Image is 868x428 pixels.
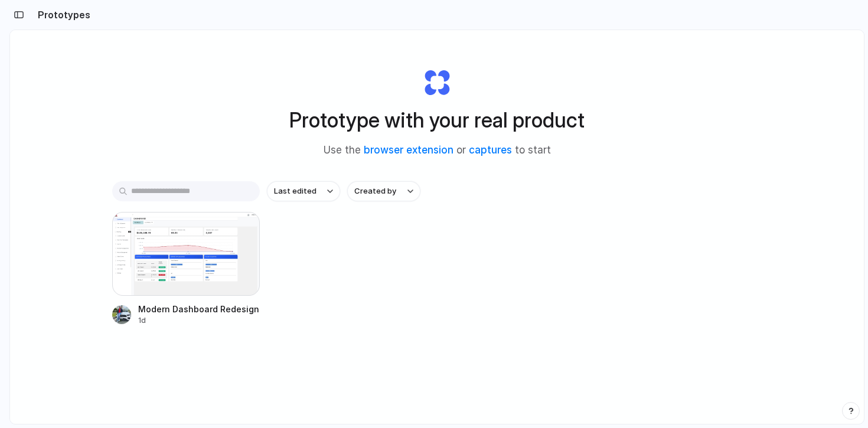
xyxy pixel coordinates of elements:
[289,104,585,136] h1: Prototype with your real product
[274,185,316,197] span: Last edited
[267,181,340,201] button: Last edited
[33,8,90,22] h2: Prototypes
[347,181,420,201] button: Created by
[469,144,512,156] a: captures
[364,144,453,156] a: browser extension
[324,143,551,158] span: Use the or to start
[138,315,259,326] div: 1d
[138,303,259,315] div: Modern Dashboard Redesign
[112,212,260,326] a: Modern Dashboard RedesignModern Dashboard Redesign1d
[354,185,396,197] span: Created by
